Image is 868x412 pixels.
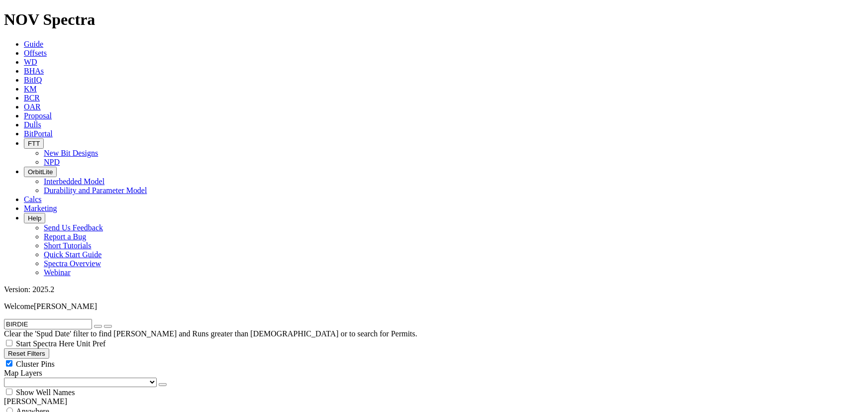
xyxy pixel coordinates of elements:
[4,10,864,29] h1: NOV Spectra
[24,85,37,93] a: KM
[76,339,105,348] span: Unit Pref
[24,76,42,84] a: BitIQ
[24,195,42,204] a: Calcs
[16,339,74,348] span: Start Spectra Here
[16,388,75,397] span: Show Well Names
[4,369,42,377] span: Map Layers
[4,329,417,338] span: Clear the 'Spud Date' filter to find [PERSON_NAME] and Runs greater than [DEMOGRAPHIC_DATA] or to...
[24,213,45,223] button: Help
[24,49,47,57] a: Offsets
[44,177,104,186] a: Interbedded Model
[28,214,41,222] span: Help
[44,149,98,157] a: New Bit Designs
[4,397,864,406] div: [PERSON_NAME]
[24,111,52,120] a: Proposal
[44,268,71,277] a: Webinar
[44,259,101,268] a: Spectra Overview
[24,204,57,212] a: Marketing
[28,140,40,147] span: FTT
[24,103,41,111] a: OAR
[4,319,92,329] input: Search
[24,129,53,138] a: BitPortal
[24,40,43,48] a: Guide
[6,340,12,346] input: Start Spectra Here
[28,168,53,176] span: OrbitLite
[24,67,44,75] a: BHAs
[4,302,864,311] p: Welcome
[24,58,37,66] a: WD
[24,167,57,177] button: OrbitLite
[44,232,86,241] a: Report a Bug
[44,241,92,250] a: Short Tutorials
[44,186,147,195] a: Durability and Parameter Model
[24,138,44,149] button: FTT
[4,348,49,359] button: Reset Filters
[44,223,103,232] a: Send Us Feedback
[44,250,101,259] a: Quick Start Guide
[4,285,864,294] div: Version: 2025.2
[16,360,55,368] span: Cluster Pins
[44,158,60,166] a: NPD
[34,302,97,310] span: [PERSON_NAME]
[24,94,40,102] a: BCR
[24,120,41,129] a: Dulls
